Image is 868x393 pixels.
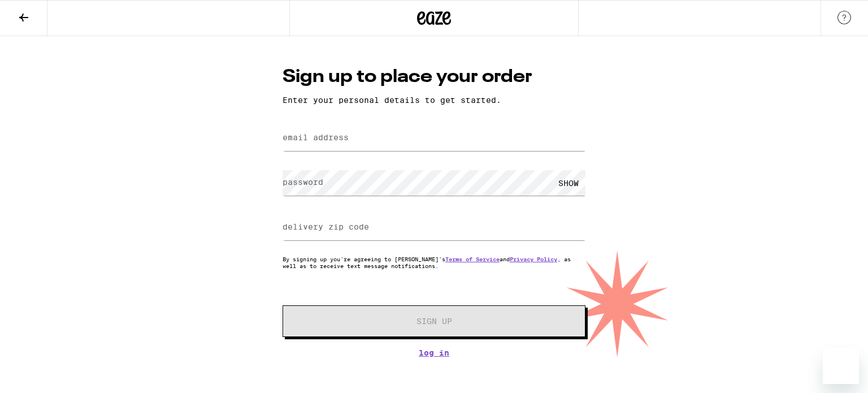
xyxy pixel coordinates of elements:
button: Sign Up [283,305,585,337]
iframe: Button to launch messaging window [823,348,859,384]
h1: Sign up to place your order [283,64,585,90]
label: email address [283,133,349,142]
div: SHOW [552,170,585,196]
p: Enter your personal details to get started. [283,96,585,105]
span: Sign Up [416,317,452,325]
a: Log In [283,348,585,357]
label: delivery zip code [283,222,369,231]
input: delivery zip code [283,215,585,240]
p: By signing up you're agreeing to [PERSON_NAME]'s and , as well as to receive text message notific... [283,256,585,269]
a: Privacy Policy [510,256,557,262]
label: password [283,178,323,187]
a: Terms of Service [445,256,500,262]
input: email address [283,126,585,151]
